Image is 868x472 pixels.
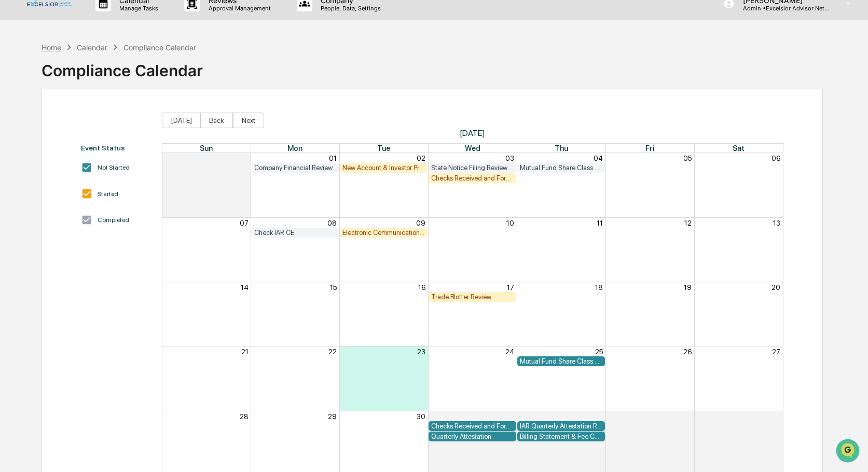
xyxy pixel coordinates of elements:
span: Sat [733,144,745,152]
div: Checks Received and Forwarded Log [431,174,514,182]
span: Wed [465,144,480,152]
span: Preclearance [21,131,67,141]
p: Manage Tasks [111,5,163,12]
a: 🖐️Preclearance [6,127,71,145]
button: Start new chat [176,82,189,95]
button: 10 [506,219,514,227]
button: 17 [507,283,514,291]
div: 🖐️ [10,132,19,140]
button: 15 [330,283,337,291]
div: Not Started [98,164,130,171]
button: 03 [683,412,692,421]
button: 21 [241,348,249,356]
button: 20 [771,283,780,291]
button: 25 [595,348,603,356]
button: [DATE] [162,113,201,128]
a: 🔎Data Lookup [6,146,70,165]
div: Company Financial Review [254,164,337,172]
button: 14 [241,283,249,291]
div: 🔎 [10,151,19,160]
div: Started [98,190,118,198]
button: 23 [417,348,425,356]
div: Check IAR CE [254,229,337,237]
iframe: Open customer support [835,438,863,466]
button: 22 [328,348,337,356]
div: Mutual Fund Share Class Review [520,164,602,172]
a: 🗄️Attestations [71,127,133,145]
button: 24 [505,348,514,356]
p: People, Data, Settings [312,5,386,12]
span: Tue [377,144,390,152]
button: 09 [416,219,425,227]
p: Approval Management [200,5,276,12]
div: Calendar [77,43,107,52]
div: New Account & Investor Profile Review [342,164,425,172]
div: Electronic Communication Review [342,229,425,237]
div: We're available if you need us! [35,90,131,98]
button: 12 [684,219,692,227]
div: IAR Quarterly Attestation Review [520,422,602,430]
button: 16 [418,283,425,291]
div: Event Status [81,144,151,152]
span: Mon [287,144,302,152]
div: Quarterly Attestation [431,433,514,440]
div: Compliance Calendar [42,53,203,80]
button: 29 [328,412,337,421]
button: 04 [771,412,780,421]
button: 30 [417,412,425,421]
button: 27 [772,348,780,356]
a: Powered byPylon [73,175,126,184]
button: 04 [594,154,603,162]
button: 18 [595,283,603,291]
div: 🗄️ [75,132,84,140]
button: Next [233,113,264,128]
button: 26 [683,348,692,356]
button: 06 [771,154,780,162]
div: Compliance Calendar [123,43,196,52]
span: Attestations [86,131,129,141]
div: Start new chat [35,79,170,90]
button: 13 [773,219,780,227]
div: Mutual Fund Share Class Review [520,357,602,365]
span: Fri [645,144,654,152]
span: Data Lookup [21,150,65,161]
button: Back [200,113,233,128]
button: 08 [327,219,337,227]
span: Thu [555,144,568,152]
button: 02 [594,412,603,421]
button: 19 [684,283,692,291]
div: Billing Statement & Fee Calculations Report Review [520,433,602,440]
p: Admin • Excelsior Advisor Network [735,5,831,12]
button: 28 [240,412,249,421]
button: 01 [329,154,337,162]
p: How can we help? [10,22,189,38]
button: 31 [241,154,249,162]
span: Sun [200,144,213,152]
button: 07 [240,219,249,227]
button: 02 [417,154,425,162]
span: [DATE] [162,128,783,138]
div: Completed [98,216,129,224]
span: Pylon [103,176,126,184]
div: Checks Received and Forwarded Log [431,422,514,430]
button: 01 [506,412,514,421]
button: 05 [683,154,692,162]
button: 11 [597,219,603,227]
div: Home [42,43,61,52]
button: 03 [505,154,514,162]
div: State Notice Filing Review [431,164,514,172]
div: Trade Blotter Review [431,293,514,301]
img: 1746055101610-c473b297-6a78-478c-a979-82029cc54cd1 [10,79,29,98]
